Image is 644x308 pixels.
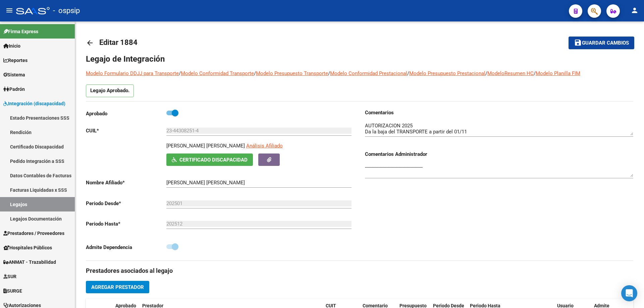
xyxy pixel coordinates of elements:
span: SURGE [3,287,22,295]
a: ModeloResumen HC [487,70,534,76]
span: Padrón [3,85,25,93]
span: Firma Express [3,28,38,35]
span: Agregar Prestador [91,284,144,290]
span: Integración (discapacidad) [3,100,65,107]
span: SUR [3,273,16,280]
h3: Comentarios [365,109,633,116]
button: Certificado Discapacidad [166,153,253,166]
span: Inicio [3,42,20,50]
span: Reportes [3,57,28,64]
mat-icon: arrow_back [86,39,94,47]
span: Análisis Afiliado [246,143,283,149]
span: Editar 1884 [99,38,138,47]
p: Admite Dependencia [86,244,166,251]
h1: Legajo de Integración [86,54,633,64]
p: Legajo Aprobado. [86,84,134,97]
p: Periodo Desde [86,200,166,207]
mat-icon: save [574,39,582,47]
h3: Comentarios Administrador [365,150,633,158]
span: Prestadores / Proveedores [3,230,64,237]
a: Modelo Formulario DDJJ para Transporte [86,70,179,76]
span: Guardar cambios [582,40,629,46]
span: Sistema [3,71,25,78]
h3: Prestadores asociados al legajo [86,266,633,275]
a: Modelo Presupuesto Prestacional [409,70,485,76]
a: Modelo Presupuesto Transporte [256,70,328,76]
a: Modelo Planilla FIM [536,70,580,76]
button: Agregar Prestador [86,281,149,293]
div: Open Intercom Messenger [621,285,637,301]
p: Aprobado [86,110,166,117]
mat-icon: person [631,6,639,14]
p: CUIL [86,127,166,134]
mat-icon: menu [5,6,13,14]
span: Hospitales Públicos [3,244,52,251]
a: Modelo Conformidad Prestacional [330,70,407,76]
p: Periodo Hasta [86,220,166,228]
p: Nombre Afiliado [86,179,166,186]
span: ANMAT - Trazabilidad [3,258,56,266]
span: Certificado Discapacidad [179,157,248,163]
button: Guardar cambios [569,37,634,49]
a: Modelo Conformidad Transporte [181,70,254,76]
span: - ospsip [53,3,80,18]
p: [PERSON_NAME] [PERSON_NAME] [166,142,245,149]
